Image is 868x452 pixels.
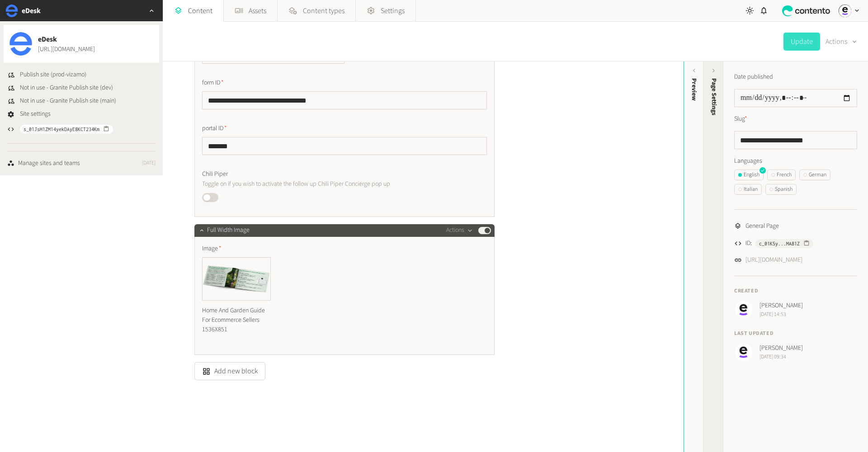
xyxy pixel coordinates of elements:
[759,240,800,248] span: c_01K5y...MA81Z
[20,70,86,80] span: Publish site (prod-vizamo)
[803,171,826,179] div: German
[202,244,222,254] span: Image
[689,78,699,101] div: Preview
[38,45,95,54] a: [URL][DOMAIN_NAME]
[745,239,752,248] span: ID:
[771,171,792,179] div: French
[20,109,51,119] span: Site settings
[203,258,270,301] img: Home And Garden Guide For Ecommerce Sellers 1536X851
[734,343,752,361] img: Unni Nambiar
[20,125,113,134] button: s_01JsH1ZM14yekDAyE8KCT234Km
[446,225,473,236] button: Actions
[5,5,18,17] img: eDesk
[755,239,813,248] button: c_01K5y...MA81Z
[207,226,250,235] span: Full Width Image
[7,83,113,93] button: Not in use - Granite Publish site (dev)
[759,311,803,319] span: [DATE] 14:53
[734,114,747,124] label: Slug
[783,33,820,51] button: Update
[202,78,224,88] span: form ID
[759,301,803,311] span: [PERSON_NAME]
[734,330,857,338] h4: Last updated
[799,169,830,180] button: German
[734,301,752,319] img: Unni Nambiar
[839,5,851,17] img: Unni Nambiar
[734,184,762,195] button: Italian
[18,159,80,168] div: Manage sites and teams
[7,70,86,80] button: Publish site (prod-vizamo)
[7,96,116,106] button: Not in use - Granite Publish site (main)
[38,34,95,45] span: eDesk
[769,185,793,193] div: Spanish
[767,169,796,180] button: French
[7,109,51,119] a: Site settings
[826,33,857,51] button: Actions
[734,156,857,166] label: Languages
[734,287,857,295] h4: Created
[24,125,99,133] span: s_01JsH1ZM14yekDAyE8KCT234Km
[738,171,759,179] div: English
[303,5,344,16] span: Content types
[202,301,271,340] div: Home And Garden Guide For Ecommerce Sellers 1536X851
[765,184,797,195] button: Spanish
[202,124,227,133] span: portal ID
[734,72,773,82] label: Date published
[7,159,80,168] a: Manage sites and teams
[745,255,802,265] a: [URL][DOMAIN_NAME]
[202,179,408,189] p: Toggle on if you wish to activate the follow up Chili Piper Concierge pop up
[381,5,405,16] span: Settings
[738,185,758,193] div: Italian
[202,169,228,179] span: Chili Piper
[734,169,764,180] button: English
[759,344,803,353] span: [PERSON_NAME]
[20,96,116,106] span: Not in use - Granite Publish site (main)
[9,32,33,56] img: eDesk
[745,221,779,231] span: General Page
[194,362,265,380] button: Add new block
[709,78,719,115] span: Page Settings
[20,83,113,93] span: Not in use - Granite Publish site (dev)
[759,353,803,361] span: [DATE] 09:34
[22,5,41,16] h2: eDesk
[142,159,156,167] span: [DATE]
